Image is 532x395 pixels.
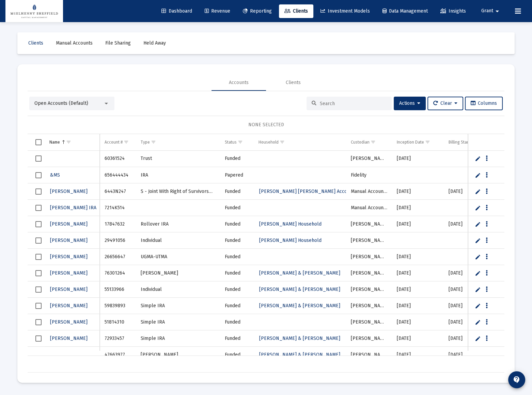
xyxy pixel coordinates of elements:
a: Held Away [138,36,171,50]
div: Select row [35,335,42,342]
div: Papered [225,172,249,179]
a: [PERSON_NAME] [49,317,88,327]
div: Funded [225,237,249,244]
a: Edit [475,303,481,309]
div: Status [225,139,237,145]
span: Show filter options for column 'Name' [66,139,71,145]
a: Edit [475,188,481,195]
span: Held Away [143,40,166,46]
span: Clients [284,8,308,14]
a: [PERSON_NAME] & [PERSON_NAME] [259,350,341,360]
div: Funded [225,302,249,309]
div: Select row [35,155,42,162]
td: [DATE] [444,183,500,200]
td: Column Type [136,134,220,150]
a: [PERSON_NAME] [49,235,88,245]
td: 6443N247 [100,183,136,200]
a: Data Management [377,4,433,18]
div: Custodian [351,139,370,145]
div: Funded [225,270,249,277]
div: Funded [225,286,249,293]
td: 26656647 [100,249,136,265]
mat-icon: arrow_drop_down [493,4,501,18]
a: [PERSON_NAME] [49,301,88,311]
td: Manual Accounts [346,200,392,216]
td: UGMA-UTMA [136,249,220,265]
td: [DATE] [392,265,444,281]
div: Select row [35,286,42,293]
span: [PERSON_NAME] Household [259,221,322,227]
span: [PERSON_NAME] [50,237,88,243]
div: NONE SELECTED [33,121,499,128]
span: [PERSON_NAME] & [PERSON_NAME] [259,335,340,341]
td: 656444434 [100,167,136,183]
td: [DATE] [392,347,444,363]
a: [PERSON_NAME] [49,284,88,294]
span: Investment Models [320,8,370,14]
div: Select row [35,221,42,227]
div: Funded [225,335,249,342]
a: [PERSON_NAME] Household [259,219,322,229]
a: Edit [475,155,481,162]
span: [PERSON_NAME] [PERSON_NAME] Accounts Household [259,188,381,194]
td: Column Account # [100,134,136,150]
a: [PERSON_NAME] [49,268,88,278]
td: [PERSON_NAME] [346,265,392,281]
td: [PERSON_NAME] [346,314,392,330]
mat-icon: contact_support [513,376,521,384]
td: [DATE] [392,216,444,232]
span: Show filter options for column 'Inception Date' [425,139,430,145]
a: File Sharing [100,36,136,50]
a: [PERSON_NAME] [PERSON_NAME] Accounts Household [259,186,382,196]
div: Select row [35,188,42,195]
span: [PERSON_NAME] & [PERSON_NAME] [259,270,340,276]
span: [PERSON_NAME] & [PERSON_NAME] [259,303,340,309]
span: Insights [440,8,466,14]
span: [PERSON_NAME] IRA [50,205,96,211]
td: [PERSON_NAME] [346,281,392,298]
a: Clients [23,36,49,50]
a: &MS [49,170,61,180]
td: Fidelity [346,167,392,183]
a: Edit [475,221,481,227]
span: [PERSON_NAME] Household [259,237,322,243]
a: [PERSON_NAME] IRA [49,203,97,213]
input: Search [320,101,387,106]
td: Column Custodian [346,134,392,150]
div: Select row [35,319,42,325]
a: Reporting [237,4,277,18]
td: 51814310 [100,314,136,330]
span: &MS [50,172,60,178]
span: Show filter options for column 'Status' [238,139,243,145]
span: Clients [28,40,43,46]
a: Clients [279,4,313,18]
td: Individual [136,232,220,249]
td: Trust [136,151,220,167]
td: [PERSON_NAME] [346,216,392,232]
a: [PERSON_NAME] [49,252,88,262]
span: [PERSON_NAME] [50,286,88,292]
div: Clients [286,79,301,86]
span: Show filter options for column 'Custodian' [371,139,376,145]
a: Revenue [199,4,236,18]
button: Columns [465,97,503,110]
div: Billing Start Date [449,139,480,145]
a: Edit [475,335,481,342]
button: Actions [394,97,426,110]
a: Dashboard [156,4,198,18]
span: [PERSON_NAME] & [PERSON_NAME] [259,286,340,292]
span: File Sharing [105,40,131,46]
a: [PERSON_NAME] & [PERSON_NAME] [259,268,341,278]
div: Select row [35,172,42,178]
div: Select row [35,205,42,211]
span: Show filter options for column 'Household' [280,139,285,145]
td: [DATE] [444,330,500,347]
a: Edit [475,270,481,276]
span: [PERSON_NAME] [50,254,88,260]
td: 29491056 [100,232,136,249]
a: Manual Accounts [50,36,98,50]
span: Show filter options for column 'Account #' [124,139,129,145]
td: 60361524 [100,151,136,167]
a: Investment Models [315,4,375,18]
span: [PERSON_NAME] & [PERSON_NAME] [259,352,340,358]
